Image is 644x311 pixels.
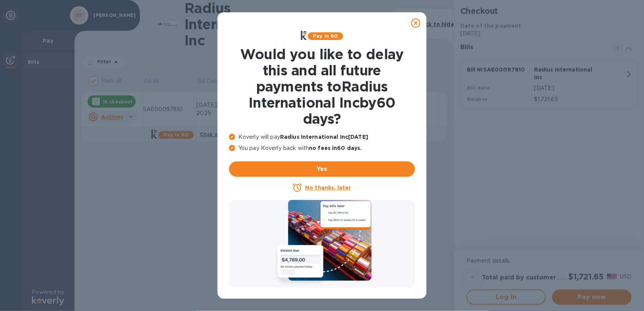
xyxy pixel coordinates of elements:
button: Yes [229,161,415,177]
b: Radius International Inc [DATE] [280,134,368,140]
span: Yes [235,165,409,174]
p: Koverly will pay [229,133,415,141]
b: no fees in 60 days . [309,145,362,151]
p: You pay Koverly back with [229,144,415,152]
u: No thanks, later [305,185,351,191]
h1: Would you like to delay this and all future payments to Radius International Inc by 60 days ? [229,46,415,127]
b: Pay in 60 [313,33,338,39]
